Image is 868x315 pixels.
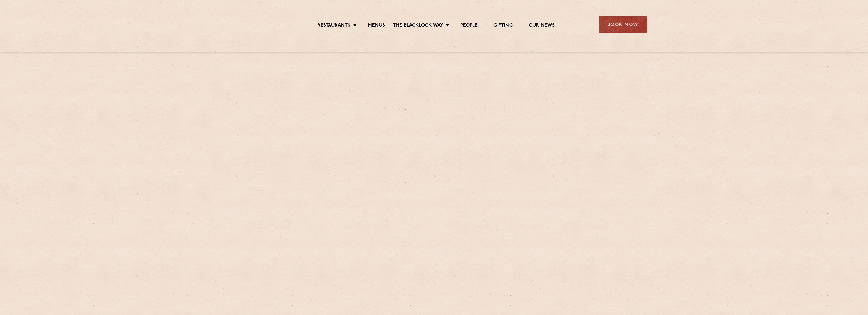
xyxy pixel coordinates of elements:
a: Gifting [493,23,512,30]
a: Our News [529,23,555,30]
img: svg%3E [222,6,277,43]
a: People [460,23,478,30]
a: The Blacklock Way [393,23,443,30]
a: Restaurants [317,23,350,30]
div: Book Now [599,16,647,33]
a: Menus [368,23,385,30]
